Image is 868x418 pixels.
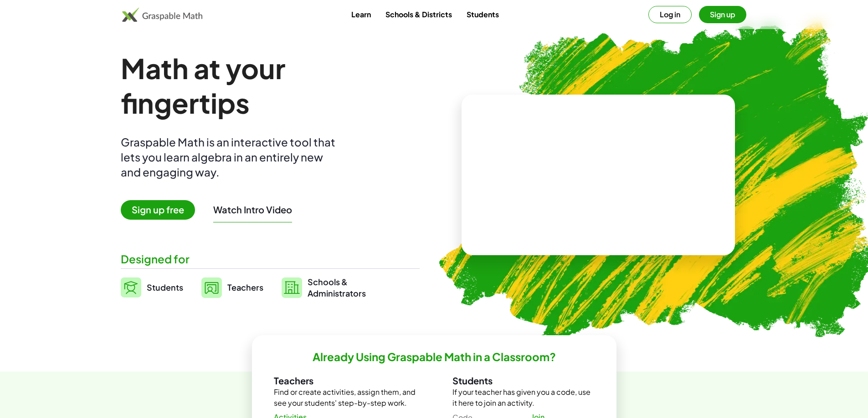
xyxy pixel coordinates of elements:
a: Schools & Districts [378,6,459,23]
img: svg%3e [282,277,302,298]
span: Sign up free [121,200,195,220]
a: Teachers [201,276,263,299]
h3: Students [452,375,595,387]
img: svg%3e [121,277,141,297]
a: Schools &Administrators [282,276,366,299]
div: Graspable Math is an interactive tool that lets you learn algebra in an entirely new and engaging... [121,135,339,180]
a: Learn [344,6,378,23]
video: What is this? This is dynamic math notation. Dynamic math notation plays a central role in how Gr... [530,141,667,209]
img: svg%3e [201,277,222,298]
h1: Math at your fingertips [121,51,411,120]
p: Find or create activities, assign them, and see your students' step-by-step work. [274,387,416,408]
a: Students [121,276,183,299]
button: Watch Intro Video [213,204,292,216]
a: Students [459,6,506,23]
button: Sign up [699,6,746,23]
button: Log in [648,6,692,23]
span: Schools & Administrators [308,276,366,299]
h3: Teachers [274,375,416,387]
p: If your teacher has given you a code, use it here to join an activity. [452,387,595,408]
span: Students [147,282,183,292]
div: Designed for [121,252,420,267]
span: Teachers [227,282,263,292]
h2: Already Using Graspable Math in a Classroom? [313,350,556,364]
